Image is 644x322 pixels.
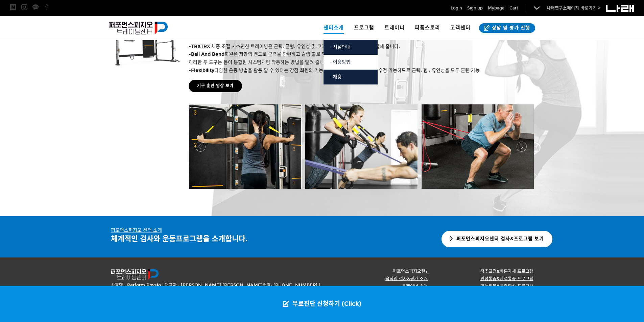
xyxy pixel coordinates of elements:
[490,25,530,31] span: 상담 및 평가 진행
[276,286,368,322] a: 무료진단 신청하기 (Click)
[318,16,349,40] a: 센터소개
[480,283,533,289] a: 기능회복&체력향상 프로그램
[111,234,247,243] strong: 체계적인 검사와 운동프로그램을 소개합니다.
[111,281,322,296] p: 상호명 : Perform Physio | 대표자 : [PERSON_NAME] [PERSON_NAME]번호: [PHONE_NUMBER] | 이메일:[EMAIL_ADDRESS][...
[330,74,342,80] span: · 채용
[330,44,351,50] span: · 시설안내
[191,68,214,73] strong: Flexibility
[480,276,533,281] a: 만성통증&관절통증 프로그램
[547,5,601,11] a: 나래연구소페이지 바로가기 >
[547,5,567,11] strong: 나래연구소
[111,269,159,280] img: 퍼포먼스피지오 트레이닝센터 로고
[384,25,405,31] span: 트레이너
[324,22,344,34] span: 센터소개
[451,5,462,11] a: Login
[480,269,533,274] a: 척추교정&바른자세 프로그램
[379,16,410,40] a: 트레이너
[467,5,483,11] a: Sign up
[324,70,378,84] a: · 채용
[415,25,440,31] span: 퍼폼스토리
[445,16,476,40] a: 고객센터
[509,5,518,11] a: Cart
[191,51,224,57] strong: Ball And Bend
[189,51,367,57] span: - 회원은 저항력 밴드로 근력을 단련하고 슬램 볼로 힘을 키울 수 있습니다.
[393,269,428,274] a: 퍼포먼스피지오란?
[488,5,504,11] a: Mypage
[354,25,374,31] span: 프로그램
[385,276,428,281] a: 움직임 검사&평가 소개
[189,80,242,92] a: 기구 훈련 영상 보기
[330,59,351,65] span: · 이용방법
[189,44,400,49] span: - TRX 체중 조절 서스펜션 트레이닝은 근력, 균형, 유연성 및 코어 안정화 감각을 동시에 개발해 줍니다.
[189,59,330,65] span: 이러한 두 도구는 몸이 통합된 시스템처럼 작동하는 방법을 알려 줍니다.
[479,23,535,33] a: 상담 및 평가 진행
[402,283,428,289] a: 트레이너 소개
[324,55,378,70] a: · 이용방법
[349,16,379,40] a: 프로그램
[410,16,445,40] a: 퍼폼스토리
[450,25,471,31] span: 고객센터
[324,40,378,55] a: · 시설안내
[191,44,201,49] strong: TRX
[189,68,480,73] span: - 다양한 운동 방법을 활용 할 수 있다는 장점 회원의 기능 수준과 개인의 목표에 맞게 수정 가능하므로 근력, 힘 , 유연성을 모두 훈련 가능
[442,231,552,247] a: 퍼포먼스피지오센터 검사&프로그램 보기
[111,227,162,233] u: 퍼포먼스피지오 센터 소개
